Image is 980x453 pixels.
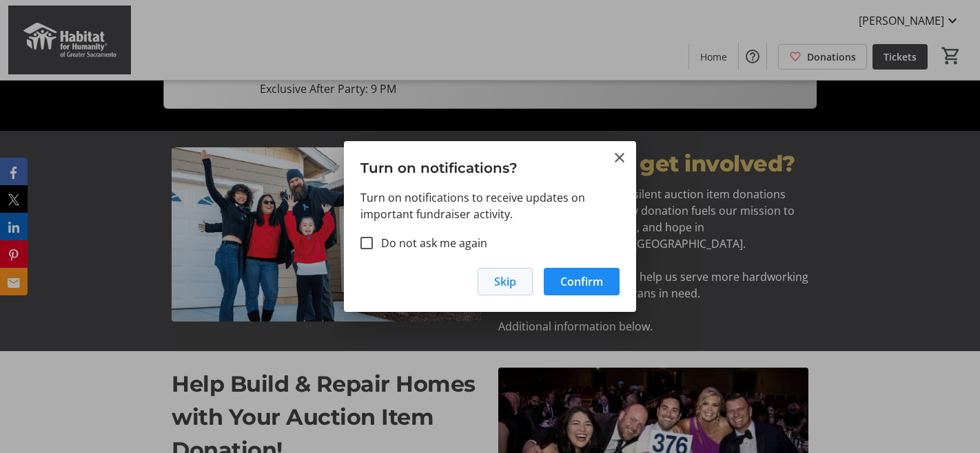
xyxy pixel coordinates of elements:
span: Confirm [560,273,603,290]
p: Turn on notifications to receive updates on important fundraiser activity. [360,189,620,222]
label: Do not ask me again [373,235,487,251]
span: Skip [494,273,516,290]
button: Skip [478,268,533,295]
h3: Turn on notifications? [344,141,636,189]
button: Confirm [544,268,620,295]
button: Close [611,149,628,166]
